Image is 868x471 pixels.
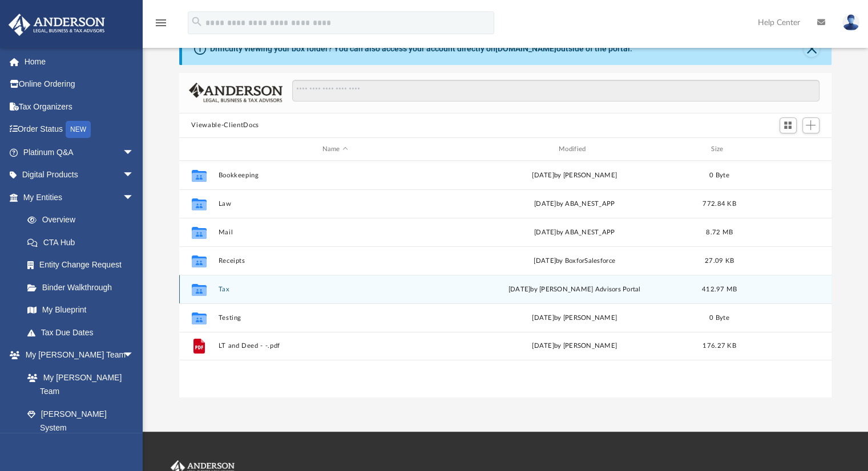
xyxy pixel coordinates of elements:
[8,73,151,96] a: Online Ordering
[704,258,733,264] span: 27.09 KB
[210,43,632,55] div: Difficulty viewing your box folder? You can also access your account directly on outside of the p...
[8,344,146,367] a: My [PERSON_NAME] Teamarrow_drop_down
[709,315,729,321] span: 0 Byte
[457,256,691,266] div: [DATE] by BoxforSalesforce
[16,366,140,403] a: My [PERSON_NAME] Team
[457,342,691,352] div: [DATE] by [PERSON_NAME]
[802,117,819,133] button: Add
[123,186,146,209] span: arrow_drop_down
[701,286,736,293] span: 412.97 MB
[16,254,151,277] a: Entity Change Request
[747,144,827,155] div: id
[218,286,452,293] button: Tax
[16,321,151,344] a: Tax Due Dates
[191,120,259,131] button: Viewable-ClientDocs
[8,95,151,118] a: Tax Organizers
[495,44,556,53] a: [DOMAIN_NAME]
[16,276,151,299] a: Binder Walkthrough
[191,15,203,28] i: search
[218,257,452,265] button: Receipts
[123,164,146,187] span: arrow_drop_down
[218,343,452,350] button: LT and Deed - -.pdf
[16,209,151,232] a: Overview
[842,14,859,31] img: User Pic
[16,403,146,439] a: [PERSON_NAME] System
[8,141,151,164] a: Platinum Q&Aarrow_drop_down
[780,117,797,133] button: Switch to Grid View
[5,14,108,36] img: Anderson Advisors Platinum Portal
[123,344,146,367] span: arrow_drop_down
[703,201,736,207] span: 772.84 KB
[184,144,212,155] div: id
[457,144,692,155] div: Modified
[154,16,168,30] i: menu
[457,228,691,238] div: [DATE] by ABA_NEST_APP
[218,172,452,179] button: Bookkeeping
[218,200,452,208] button: Law
[292,80,819,101] input: Search files and folders
[457,170,691,181] div: [DATE] by [PERSON_NAME]
[703,343,736,350] span: 176.27 KB
[66,121,91,138] div: NEW
[8,118,151,141] a: Order StatusNEW
[706,229,733,235] span: 8.72 MB
[8,50,151,73] a: Home
[16,231,151,254] a: CTA Hub
[179,161,832,397] div: grid
[217,144,452,155] div: Name
[218,314,452,322] button: Testing
[218,229,452,236] button: Mail
[696,144,742,155] div: Size
[8,164,151,186] a: Digital Productsarrow_drop_down
[457,285,691,295] div: [DATE] by [PERSON_NAME] Advisors Portal
[123,141,146,164] span: arrow_drop_down
[16,299,146,322] a: My Blueprint
[457,313,691,323] div: [DATE] by [PERSON_NAME]
[457,199,691,209] div: [DATE] by ABA_NEST_APP
[709,172,729,178] span: 0 Byte
[8,186,151,209] a: My Entitiesarrow_drop_down
[154,22,168,30] a: menu
[804,41,819,57] button: Close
